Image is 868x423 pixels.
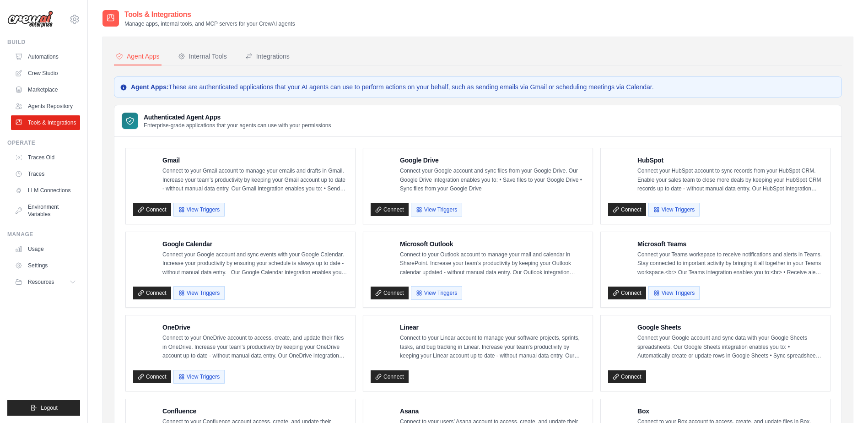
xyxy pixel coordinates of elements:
[11,150,80,165] a: Traces Old
[114,48,162,65] button: Agent Apps
[173,203,225,217] button: View Triggers
[411,286,462,300] button: View Triggers
[11,242,80,256] a: Usage
[400,239,585,249] h4: Microsoft Outlook
[611,242,629,260] img: Microsoft Teams Logo
[144,113,331,122] h3: Authenticated Agent Apps
[133,287,171,299] a: Connect
[648,286,700,300] button: View Triggers
[373,242,392,260] img: Microsoft Outlook Logo
[11,115,80,130] a: Tools & Integrations
[136,242,154,260] img: Google Calendar Logo
[173,370,225,384] button: View Triggers
[648,203,700,217] button: View Triggers
[611,325,629,344] img: Google Sheets Logo
[400,323,585,332] h4: Linear
[162,250,348,277] p: Connect your Google account and sync events with your Google Calendar. Increase your productivity...
[28,278,54,286] span: Resources
[7,11,53,28] img: Logo
[371,370,409,383] a: Connect
[608,287,646,299] a: Connect
[637,407,823,416] h4: Box
[162,334,348,361] p: Connect to your OneDrive account to access, create, and update their files in OneDrive. Increase ...
[400,156,585,165] h4: Google Drive
[7,38,80,46] div: Build
[637,156,823,165] h4: HubSpot
[116,52,160,61] div: Agent Apps
[144,122,331,129] p: Enterprise-grade applications that your agents can use with your permissions
[11,99,80,114] a: Agents Repository
[243,48,291,65] button: Integrations
[373,158,392,177] img: Google Drive Logo
[162,323,348,332] h4: OneDrive
[611,158,629,177] img: HubSpot Logo
[400,407,585,416] h4: Asana
[11,66,80,81] a: Crew Studio
[608,370,646,383] a: Connect
[11,49,80,64] a: Automations
[133,370,171,383] a: Connect
[120,82,836,92] p: These are authenticated applications that your AI agents can use to perform actions on your behal...
[41,404,58,412] span: Logout
[173,286,225,300] button: View Triggers
[136,325,154,344] img: OneDrive Logo
[7,231,80,238] div: Manage
[124,9,295,20] h2: Tools & Integrations
[373,325,392,344] img: Linear Logo
[124,20,295,27] p: Manage apps, internal tools, and MCP servers for your CrewAI agents
[11,200,80,222] a: Environment Variables
[400,167,585,194] p: Connect your Google account and sync files from your Google Drive. Our Google Drive integration e...
[637,167,823,194] p: Connect your HubSpot account to sync records from your HubSpot CRM. Enable your sales team to clo...
[131,83,169,91] strong: Agent Apps:
[371,203,409,216] a: Connect
[400,334,585,361] p: Connect to your Linear account to manage your software projects, sprints, tasks, and bug tracking...
[178,52,227,61] div: Internal Tools
[11,275,80,289] button: Resources
[608,203,646,216] a: Connect
[162,407,348,416] h4: Confluence
[11,183,80,198] a: LLM Connections
[637,323,823,332] h4: Google Sheets
[136,158,154,177] img: Gmail Logo
[11,82,80,97] a: Marketplace
[11,167,80,181] a: Traces
[162,156,348,165] h4: Gmail
[162,239,348,249] h4: Google Calendar
[637,239,823,249] h4: Microsoft Teams
[11,258,80,273] a: Settings
[133,203,171,216] a: Connect
[176,48,229,65] button: Internal Tools
[7,400,80,416] button: Logout
[637,250,823,277] p: Connect your Teams workspace to receive notifications and alerts in Teams. Stay connected to impo...
[637,334,823,361] p: Connect your Google account and sync data with your Google Sheets spreadsheets. Our Google Sheets...
[162,167,348,194] p: Connect to your Gmail account to manage your emails and drafts in Gmail. Increase your team’s pro...
[400,250,585,277] p: Connect to your Outlook account to manage your mail and calendar in SharePoint. Increase your tea...
[411,203,462,217] button: View Triggers
[7,139,80,146] div: Operate
[371,287,409,299] a: Connect
[245,52,290,61] div: Integrations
